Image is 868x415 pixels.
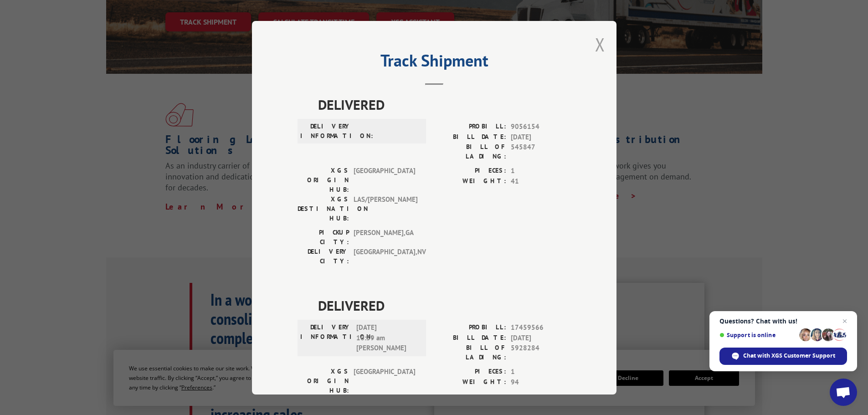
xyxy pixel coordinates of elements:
span: [PERSON_NAME] , GA [354,228,415,247]
span: Chat with XGS Customer Support [743,352,835,360]
div: Open chat [830,379,857,406]
span: 17459566 [511,323,571,333]
span: Close chat [839,316,850,327]
label: BILL OF LADING: [434,343,506,362]
label: BILL OF LADING: [434,142,506,161]
span: 41 [511,176,571,186]
span: 1 [511,367,571,377]
label: XGS ORIGIN HUB: [298,166,349,195]
label: PICKUP CITY: [298,228,349,247]
label: PIECES: [434,166,506,176]
span: 545847 [511,142,571,161]
button: Close modal [595,32,605,56]
label: BILL DATE: [434,132,506,142]
span: [DATE] [511,132,571,142]
span: DELIVERED [318,94,571,115]
div: Chat with XGS Customer Support [719,348,847,365]
label: WEIGHT: [434,176,506,186]
label: XGS ORIGIN HUB: [298,367,349,395]
span: LAS/[PERSON_NAME] [354,195,415,223]
label: XGS DESTINATION HUB: [298,195,349,223]
span: DELIVERED [318,295,571,316]
span: Support is online [719,332,796,338]
span: [DATE] [511,333,571,343]
label: BILL DATE: [434,333,506,343]
label: DELIVERY INFORMATION: [300,122,352,141]
span: 94 [511,377,571,387]
label: PROBILL: [434,323,506,333]
span: [GEOGRAPHIC_DATA] [354,367,415,395]
span: 5928284 [511,343,571,362]
span: [GEOGRAPHIC_DATA] , NV [354,247,415,266]
label: PROBILL: [434,122,506,132]
label: PIECES: [434,367,506,377]
span: 1 [511,166,571,176]
span: 9056154 [511,122,571,132]
label: DELIVERY CITY: [298,247,349,266]
span: [DATE] 10:39 am [PERSON_NAME] [356,323,418,354]
span: [GEOGRAPHIC_DATA] [354,166,415,195]
span: Questions? Chat with us! [719,318,847,325]
label: WEIGHT: [434,377,506,387]
h2: Track Shipment [298,54,571,72]
label: DELIVERY INFORMATION: [300,323,352,354]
